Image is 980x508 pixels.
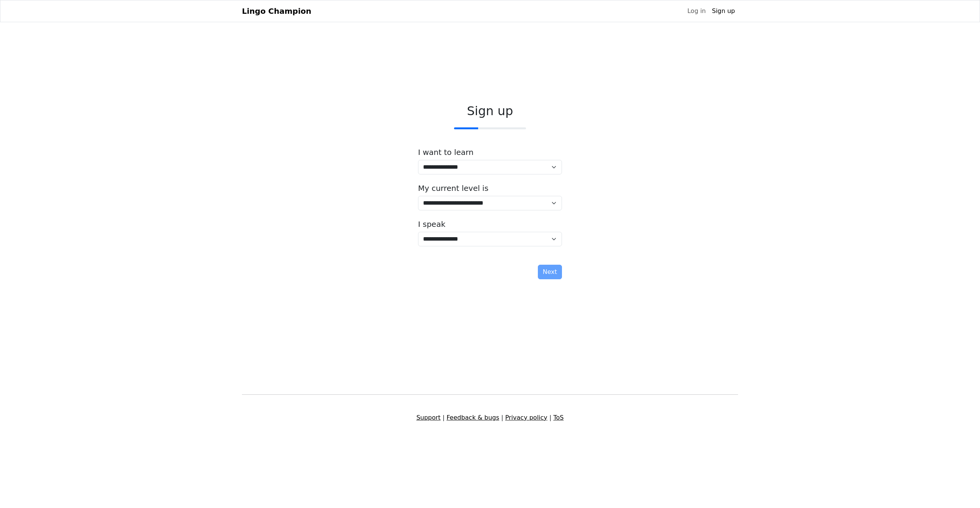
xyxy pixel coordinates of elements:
[418,148,474,157] label: I want to learn
[553,414,563,421] a: ToS
[709,3,738,19] a: Sign up
[237,413,743,422] div: | | |
[242,3,311,19] a: Lingo Champion
[505,414,547,421] a: Privacy policy
[684,3,709,19] a: Log in
[416,414,441,421] a: Support
[418,220,446,229] label: I speak
[418,104,562,118] h2: Sign up
[418,184,488,193] label: My current level is
[446,414,499,421] a: Feedback & bugs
